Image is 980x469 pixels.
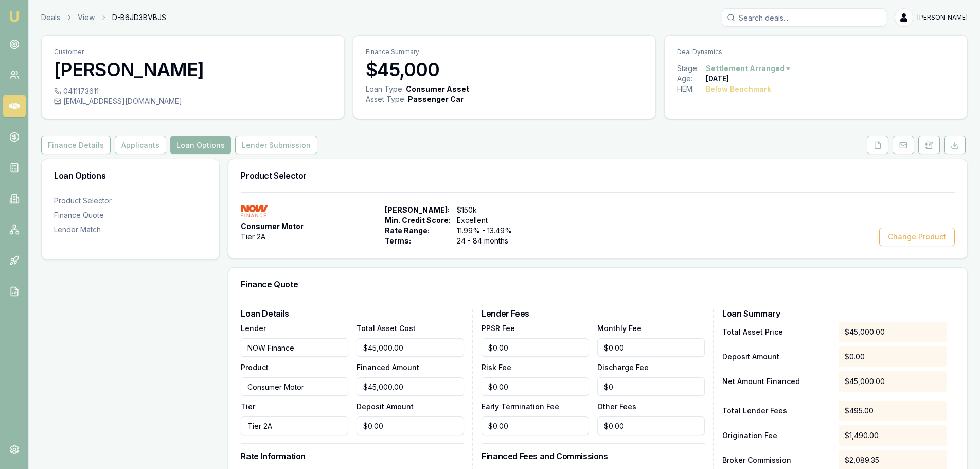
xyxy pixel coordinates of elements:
[597,402,636,411] label: Other Fees
[241,324,266,333] label: Lender
[722,8,886,27] input: Search deals
[722,309,947,318] h3: Loan Summary
[78,12,95,23] a: View
[357,402,414,411] label: Deposit Amount
[115,136,166,154] button: Applicants
[722,406,830,416] p: Total Lender Fees
[385,215,451,225] span: Min. Credit Score:
[357,416,464,435] input: $
[241,171,955,180] h3: Product Selector
[406,84,469,94] div: Consumer Asset
[457,215,525,225] span: Excellent
[385,205,451,215] span: [PERSON_NAME]:
[457,236,525,246] span: 24 - 84 months
[706,63,792,74] button: Settlement Arranged
[241,402,255,411] label: Tier
[241,232,265,242] span: Tier 2A
[839,346,947,367] div: $0.00
[241,205,268,217] img: NOW Finance
[54,210,207,220] div: Finance Quote
[677,74,706,84] div: Age:
[457,205,525,215] span: $150k
[366,84,404,94] div: Loan Type:
[357,377,464,396] input: $
[385,225,451,236] span: Rate Range:
[233,136,319,154] a: Lender Submission
[241,221,304,232] span: Consumer Motor
[482,324,515,333] label: PPSR Fee
[235,136,317,154] button: Lender Submission
[241,452,464,460] h3: Rate Information
[879,228,955,246] button: Change Product
[54,48,332,56] p: Customer
[41,12,60,23] a: Deals
[241,363,269,372] label: Product
[722,430,830,441] p: Origination Fee
[839,425,947,446] div: $1,490.00
[357,363,419,372] label: Financed Amount
[677,48,955,56] p: Deal Dynamics
[241,309,464,318] h3: Loan Details
[385,236,451,246] span: Terms:
[457,225,525,236] span: 11.99% - 13.49%
[41,136,111,154] button: Finance Details
[112,12,166,23] span: D-B6JD3BVBJS
[366,94,406,105] div: Asset Type :
[170,136,231,154] button: Loan Options
[722,352,830,362] p: Deposit Amount
[722,327,830,337] p: Total Asset Price
[8,10,21,23] img: emu-icon-u.png
[168,136,233,154] a: Loan Options
[54,96,332,107] div: [EMAIL_ADDRESS][DOMAIN_NAME]
[597,338,705,357] input: $
[597,416,705,435] input: $
[482,309,705,318] h3: Lender Fees
[706,84,771,94] div: Below Benchmark
[366,59,644,80] h3: $45,000
[357,324,416,333] label: Total Asset Cost
[54,196,207,206] div: Product Selector
[917,13,968,22] span: [PERSON_NAME]
[482,363,511,372] label: Risk Fee
[706,74,729,84] div: [DATE]
[482,377,589,396] input: $
[366,48,644,56] p: Finance Summary
[357,338,464,357] input: $
[482,402,559,411] label: Early Termination Fee
[722,455,830,465] p: Broker Commission
[408,94,464,105] div: Passenger Car
[597,363,649,372] label: Discharge Fee
[839,371,947,392] div: $45,000.00
[482,452,705,460] h3: Financed Fees and Commissions
[41,12,166,23] nav: breadcrumb
[597,377,705,396] input: $
[677,84,706,94] div: HEM:
[839,401,947,421] div: $495.00
[113,136,168,154] a: Applicants
[54,86,332,96] div: 0411173611
[54,59,332,80] h3: [PERSON_NAME]
[54,171,207,180] h3: Loan Options
[677,63,706,74] div: Stage:
[241,280,955,288] h3: Finance Quote
[54,224,207,235] div: Lender Match
[722,376,830,387] p: Net Amount Financed
[839,322,947,342] div: $45,000.00
[597,324,642,333] label: Monthly Fee
[41,136,113,154] a: Finance Details
[482,338,589,357] input: $
[482,416,589,435] input: $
